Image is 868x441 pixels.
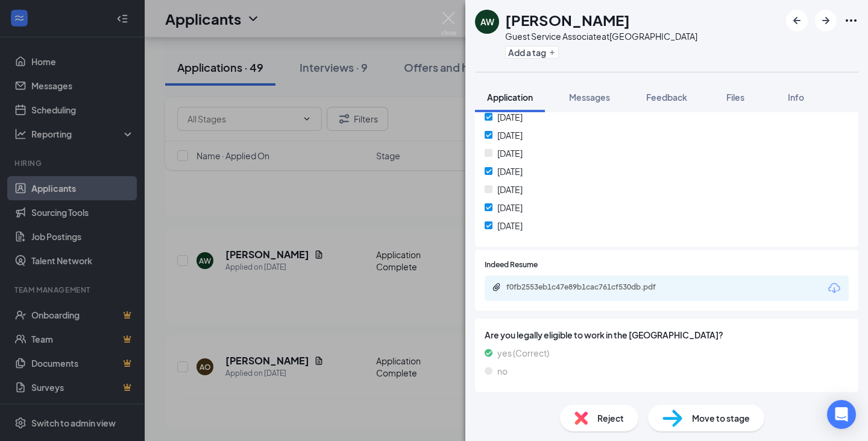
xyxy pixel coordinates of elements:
div: Open Intercom Messenger [827,400,856,429]
span: Files [726,92,744,103]
svg: Paperclip [492,282,502,292]
span: [DATE] [497,147,523,160]
span: yes (Correct) [497,346,549,360]
span: Are you legally eligible to work in the [GEOGRAPHIC_DATA]? [485,328,849,341]
span: Move to stage [692,411,750,425]
span: Reject [597,411,624,425]
span: [DATE] [497,165,523,178]
svg: Plus [549,49,556,56]
span: Application [487,92,533,103]
span: [DATE] [497,128,523,142]
svg: Ellipses [844,13,858,28]
svg: Download [827,281,841,296]
span: no [497,364,508,378]
div: AW [480,16,494,28]
span: [DATE] [497,219,523,232]
a: Paperclipf0fb2553eb1c47e89b1cac761cf530db.pdf [492,282,687,294]
button: PlusAdd a tag [505,46,559,59]
svg: ArrowLeftNew [790,13,804,28]
button: ArrowLeftNew [786,10,808,31]
div: Guest Service Associate at [GEOGRAPHIC_DATA] [505,30,697,42]
svg: ArrowRight [819,13,833,28]
span: Indeed Resume [485,259,538,271]
span: Feedback [646,92,687,103]
button: ArrowRight [815,10,837,31]
span: [DATE] [497,201,523,214]
div: f0fb2553eb1c47e89b1cac761cf530db.pdf [506,282,675,292]
span: Info [788,92,804,103]
span: [DATE] [497,110,523,124]
h1: [PERSON_NAME] [505,10,630,30]
span: [DATE] [497,183,523,196]
span: Messages [569,92,610,103]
